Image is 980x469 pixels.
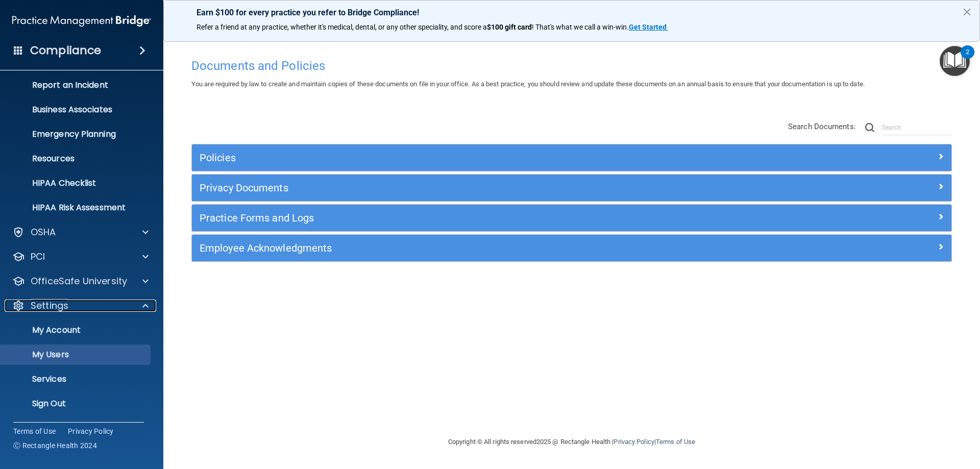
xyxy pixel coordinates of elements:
span: ! That's what we call a win-win. [532,23,629,31]
p: Report an Incident [7,80,146,90]
p: Sign Out [7,399,146,409]
a: Practice Forms and Logs [200,210,944,226]
p: Services [7,374,146,384]
a: Settings [12,300,149,312]
button: Open Resource Center, 2 new notifications [940,46,970,76]
h5: Practice Forms and Logs [200,212,754,224]
h4: Documents and Policies [191,59,952,72]
p: My Users [7,350,146,360]
a: Employee Acknowledgments [200,240,944,256]
p: OSHA [31,226,56,238]
a: Policies [200,150,944,166]
p: Emergency Planning [7,129,146,139]
h4: Compliance [30,43,101,58]
div: Copyright © All rights reserved 2025 @ Rectangle Health | | [385,426,758,458]
p: HIPAA Checklist [7,178,146,188]
input: Search [882,120,952,135]
p: PCI [31,251,45,263]
a: Terms of Use [13,426,56,436]
span: You are required by law to create and maintain copies of these documents on file in your office. ... [191,80,865,88]
p: My Account [7,325,146,335]
a: Get Started [629,23,668,31]
img: ic-search.3b580494.png [865,123,874,132]
p: Business Associates [7,105,146,115]
div: 2 [966,52,969,65]
a: OfficeSafe University [12,275,149,287]
p: OfficeSafe University [31,275,127,287]
a: PCI [12,251,149,263]
p: Settings [31,300,68,312]
h5: Privacy Documents [200,182,754,193]
a: Privacy Policy [614,438,654,446]
p: HIPAA Risk Assessment [7,203,146,213]
strong: $100 gift card [487,23,532,31]
span: Ⓒ Rectangle Health 2024 [13,440,97,451]
span: Search Documents: [788,122,856,131]
a: Privacy Documents [200,180,944,196]
p: Earn $100 for every practice you refer to Bridge Compliance! [197,8,947,17]
a: OSHA [12,226,149,238]
a: Terms of Use [656,438,695,446]
strong: Get Started [629,23,667,31]
img: PMB logo [12,11,151,31]
h5: Employee Acknowledgments [200,242,754,254]
span: Refer a friend at any practice, whether it's medical, dental, or any other speciality, and score a [197,23,487,31]
a: Privacy Policy [68,426,114,436]
button: Close [962,4,972,20]
p: Resources [7,154,146,164]
h5: Policies [200,152,754,163]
